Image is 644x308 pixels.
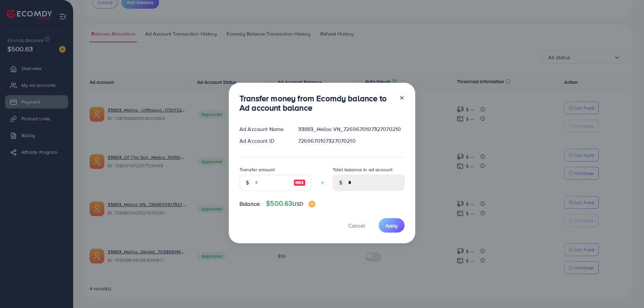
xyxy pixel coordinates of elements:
[309,201,315,207] img: image
[293,137,410,145] div: 7269670107327070210
[293,179,306,187] img: image
[348,222,365,229] span: Cancel
[239,94,394,113] h3: Transfer money from Ecomdy balance to Ad account balance
[293,125,410,133] div: 33883_Helios VN_7269670107327070210
[340,218,373,233] button: Cancel
[333,166,392,173] label: Total balance in ad account
[239,166,275,173] label: Transfer amount
[239,200,261,208] span: Balance:
[385,222,398,229] span: Apply
[615,278,639,303] iframe: Chat
[379,218,405,233] button: Apply
[234,125,293,133] div: Ad Account Name
[234,137,293,145] div: Ad Account ID
[292,200,303,207] span: USD
[266,199,315,208] h4: $500.63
